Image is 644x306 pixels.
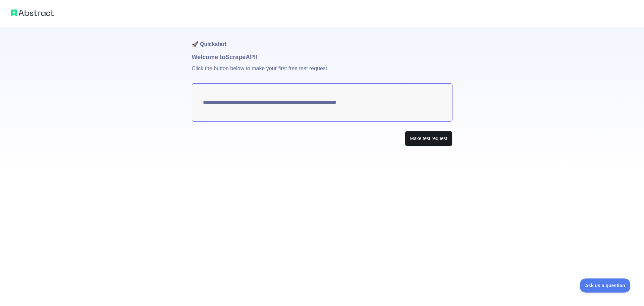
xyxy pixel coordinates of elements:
p: Click the button below to make your first free test request. [192,62,452,83]
iframe: Toggle Customer Support [580,278,631,293]
h1: 🚀 Quickstart [192,27,452,52]
img: Abstract logo [11,8,54,17]
button: Make test request [405,131,452,146]
h1: Welcome to Scrape API! [192,52,452,62]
